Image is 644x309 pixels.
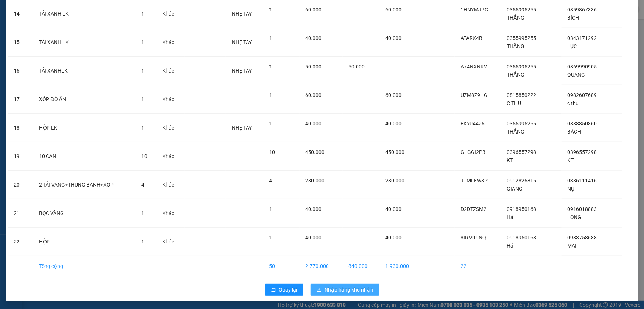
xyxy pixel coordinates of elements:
[568,92,597,98] span: 0982607689
[33,171,136,199] td: 2 TẢI VÀNG+THUNG BÁNH+XỐP
[507,157,513,163] span: KT
[306,92,322,98] span: 60.000
[141,11,144,17] span: 1
[568,15,579,21] span: BÍCH
[33,142,136,171] td: 10 CAN
[568,149,597,155] span: 0396557298
[507,243,515,249] span: Hải
[156,171,185,199] td: Khác
[306,235,322,241] span: 40.000
[507,7,537,13] span: 0355995255
[156,199,185,228] td: Khác
[385,7,402,13] span: 60.000
[507,214,515,220] span: Hải
[141,182,144,188] span: 4
[568,178,597,184] span: 0386111416
[300,256,343,276] td: 2.770.000
[156,142,185,171] td: Khác
[507,235,537,241] span: 0918950168
[141,153,147,159] span: 10
[33,57,136,85] td: TẢI XANHLK
[269,7,272,13] span: 1
[461,149,485,155] span: GLGGI2P3
[306,64,322,70] span: 50.000
[141,125,144,131] span: 1
[156,85,185,114] td: Khác
[385,235,402,241] span: 40.000
[568,64,597,70] span: 0869990905
[269,121,272,127] span: 1
[507,178,537,184] span: 0912826815
[33,228,136,256] td: HỘP
[8,171,33,199] td: 20
[156,28,185,57] td: Khác
[325,286,373,294] span: Nhập hàng kho nhận
[568,206,597,212] span: 0916018883
[8,142,33,171] td: 19
[507,129,525,135] span: THẮNG
[306,121,322,127] span: 40.000
[385,149,404,155] span: 450.000
[507,92,537,98] span: 0815850222
[385,92,402,98] span: 60.000
[306,35,322,41] span: 40.000
[507,64,537,70] span: 0355995255
[568,35,597,41] span: 0343171292
[507,149,537,155] span: 0396557298
[507,43,525,49] span: THẮNG
[568,121,597,127] span: 0888850860
[568,214,582,220] span: LONG
[568,186,575,192] span: NỤ
[269,64,272,70] span: 1
[568,100,579,106] span: c thu
[279,286,297,294] span: Quay lại
[156,114,185,142] td: Khác
[317,287,322,293] span: download
[568,243,577,249] span: MAI
[232,125,252,131] span: NHẸ TAY
[507,206,537,212] span: 0918950168
[385,178,404,184] span: 280.000
[269,178,272,184] span: 4
[8,57,33,85] td: 16
[568,157,574,163] span: KT
[306,7,322,13] span: 60.000
[33,256,136,276] td: Tổng cộng
[141,239,144,245] span: 1
[263,256,299,276] td: 50
[306,178,325,184] span: 280.000
[461,35,484,41] span: ATARX4BI
[507,15,525,21] span: THẮNG
[568,7,597,13] span: 0859867336
[33,114,136,142] td: HỘP LK
[141,210,144,216] span: 1
[8,228,33,256] td: 22
[461,7,488,13] span: 1HNYMJPC
[265,284,303,296] button: rollbackQuay lại
[156,57,185,85] td: Khác
[507,72,525,78] span: THẮNG
[385,35,402,41] span: 40.000
[141,39,144,45] span: 1
[455,256,501,276] td: 22
[269,149,275,155] span: 10
[232,11,252,17] span: NHẸ TAY
[269,35,272,41] span: 1
[232,39,252,45] span: NHẸ TAY
[461,206,486,212] span: D2DTZSM2
[507,186,523,192] span: GIANG
[33,199,136,228] td: BỌC VÀNG
[141,68,144,74] span: 1
[8,114,33,142] td: 18
[8,199,33,228] td: 21
[507,100,521,106] span: C THU
[379,256,421,276] td: 1.930.000
[269,92,272,98] span: 1
[271,287,276,293] span: rollback
[311,284,379,296] button: downloadNhập hàng kho nhận
[507,35,537,41] span: 0355995255
[461,121,485,127] span: EKYU4426
[306,206,322,212] span: 40.000
[349,64,365,70] span: 50.000
[385,121,402,127] span: 40.000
